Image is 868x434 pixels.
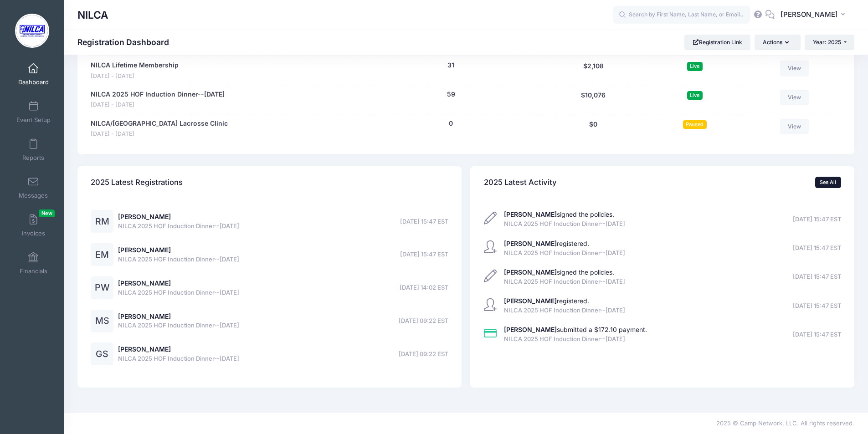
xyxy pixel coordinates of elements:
span: NILCA 2025 HOF Induction Dinner--[DATE] [504,306,625,315]
a: [PERSON_NAME]signed the policies. [504,268,614,276]
button: Year: 2025 [805,35,854,50]
button: 0 [449,119,453,128]
a: Messages [12,172,55,204]
strong: [PERSON_NAME] [504,326,557,333]
span: [DATE] 09:22 EST [399,350,448,359]
span: NILCA 2025 HOF Induction Dinner--[DATE] [504,335,647,344]
span: [DATE] 15:47 EST [793,215,841,224]
span: Event Setup [16,116,51,124]
span: NILCA 2025 HOF Induction Dinner--[DATE] [504,249,625,258]
span: Reports [22,154,44,162]
a: [PERSON_NAME]signed the policies. [504,210,614,218]
span: NILCA 2025 HOF Induction Dinner--[DATE] [118,321,239,330]
a: RM [91,218,113,226]
a: [PERSON_NAME] [118,345,171,353]
span: Live [687,91,703,100]
a: NILCA/[GEOGRAPHIC_DATA] Lacrosse Clinic [91,119,228,128]
a: NILCA Lifetime Membership [91,61,179,70]
input: Search by First Name, Last Name, or Email... [613,6,750,24]
strong: [PERSON_NAME] [504,297,557,305]
span: [PERSON_NAME] [781,10,838,20]
strong: [PERSON_NAME] [504,210,557,218]
a: Event Setup [12,96,55,128]
span: NILCA 2025 HOF Induction Dinner--[DATE] [118,288,239,297]
span: NILCA 2025 HOF Induction Dinner--[DATE] [504,277,625,286]
a: MS [91,317,113,325]
span: Invoices [22,230,45,237]
a: GS [91,351,113,358]
a: NILCA 2025 HOF Induction Dinner--[DATE] [91,90,225,99]
span: [DATE] 15:47 EST [793,272,841,281]
span: NILCA 2025 HOF Induction Dinner--[DATE] [118,222,239,231]
a: View [780,90,809,105]
span: [DATE] 15:47 EST [793,330,841,339]
span: Year: 2025 [813,39,841,46]
a: [PERSON_NAME]registered. [504,297,589,305]
h1: NILCA [77,5,108,26]
span: NILCA 2025 HOF Induction Dinner--[DATE] [118,255,239,264]
span: [DATE] - [DATE] [91,72,179,81]
a: Registration Link [684,35,750,50]
div: MS [91,310,113,332]
h4: 2025 Latest Activity [484,169,557,195]
a: View [780,119,809,134]
span: New [39,209,55,217]
a: InvoicesNew [12,209,55,241]
span: [DATE] 15:47 EST [793,244,841,253]
button: [PERSON_NAME] [775,5,854,26]
span: [DATE] 14:02 EST [400,283,448,292]
div: $10,076 [541,90,646,109]
a: Dashboard [12,58,55,90]
a: EM [91,251,113,259]
span: [DATE] - [DATE] [91,101,225,109]
span: 2025 © Camp Network, LLC. All rights reserved. [716,419,854,427]
span: [DATE] 15:47 EST [400,250,448,259]
strong: [PERSON_NAME] [504,240,557,247]
div: $2,108 [541,61,646,80]
a: See All [815,177,841,188]
div: GS [91,342,113,365]
span: NILCA 2025 HOF Induction Dinner--[DATE] [118,354,239,363]
a: [PERSON_NAME] [118,213,171,220]
span: Dashboard [18,78,49,86]
span: Paused [683,120,707,129]
span: [DATE] 15:47 EST [400,217,448,226]
h1: Registration Dashboard [77,37,177,47]
div: RM [91,210,113,233]
span: [DATE] 09:22 EST [399,317,448,326]
button: 59 [447,90,455,99]
a: [PERSON_NAME]submitted a $172.10 payment. [504,326,647,333]
a: [PERSON_NAME] [118,246,171,254]
a: [PERSON_NAME] [118,312,171,320]
h4: 2025 Latest Registrations [91,169,183,195]
img: NILCA [15,14,49,48]
a: [PERSON_NAME]registered. [504,240,589,247]
span: [DATE] 15:47 EST [793,301,841,311]
button: Actions [755,35,800,50]
strong: [PERSON_NAME] [504,268,557,276]
span: Messages [19,192,48,199]
span: Financials [20,267,47,275]
span: NILCA 2025 HOF Induction Dinner--[DATE] [504,220,625,229]
span: Live [687,62,703,71]
div: $0 [541,119,646,138]
a: Financials [12,247,55,279]
div: PW [91,276,113,299]
a: Reports [12,134,55,166]
span: [DATE] - [DATE] [91,130,228,138]
a: View [780,61,809,76]
div: EM [91,243,113,266]
a: [PERSON_NAME] [118,279,171,287]
button: 31 [447,61,454,70]
a: PW [91,284,113,292]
